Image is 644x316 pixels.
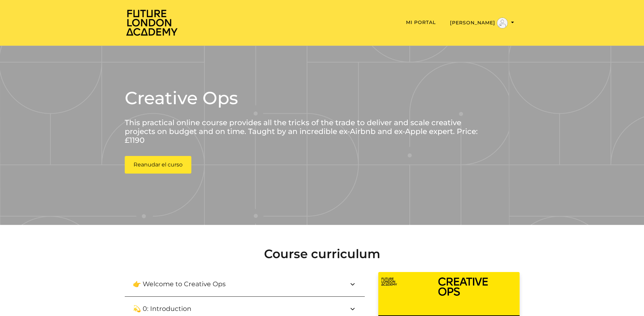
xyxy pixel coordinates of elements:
p: This practical online course provides all the tricks of the trade to deliver and scale creative p... [125,118,480,145]
h2: Course curriculum [125,247,520,261]
h2: Creative Ops [125,86,480,110]
button: 👉 Welcome to Creative Ops [125,272,365,296]
h3: 👉 Welcome to Creative Ops [133,280,236,288]
img: Home Page [125,9,179,36]
a: Reanudar el curso [125,156,191,174]
button: Menú alternativo [448,17,516,29]
a: Mi Portal [406,19,436,25]
h3: 💫 0: Introduction [133,305,202,313]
